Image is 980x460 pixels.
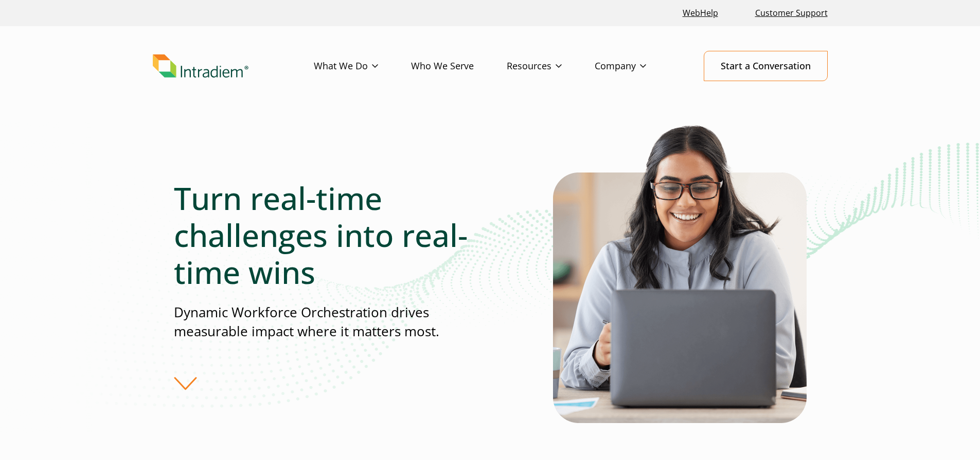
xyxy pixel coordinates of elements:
img: Solutions for Contact Center Teams [553,122,807,423]
p: Dynamic Workforce Orchestration drives measurable impact where it matters most. [174,303,490,341]
a: Link to homepage of Intradiem [153,54,314,78]
h1: Turn real-time challenges into real-time wins [174,180,490,291]
a: What We Do [314,51,411,81]
a: Resources [507,51,595,81]
a: Link opens in a new window [679,2,722,24]
a: Start a Conversation [704,51,828,81]
img: Intradiem [153,54,248,78]
a: Company [595,51,679,81]
a: Who We Serve [411,51,507,81]
a: Customer Support [751,2,832,24]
